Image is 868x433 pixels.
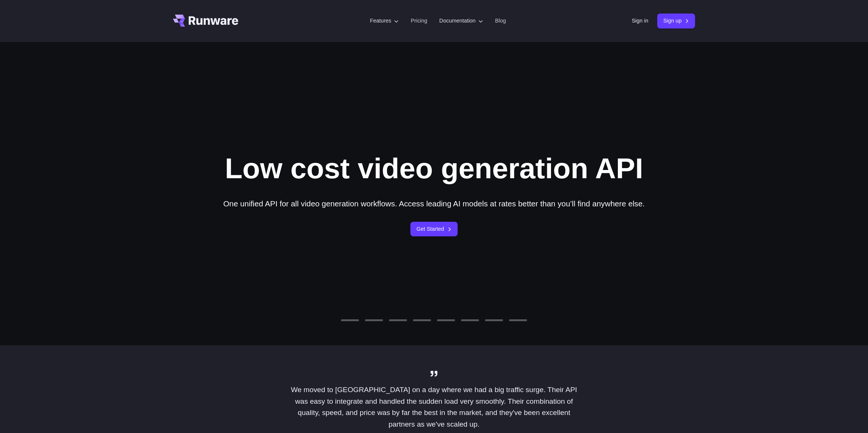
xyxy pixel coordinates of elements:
[173,15,238,27] a: Go to /
[657,14,695,28] a: Sign up
[411,17,427,25] a: Pricing
[225,151,643,185] h1: Low cost video generation API
[439,17,483,25] label: Documentation
[495,17,506,25] a: Blog
[410,222,458,236] a: Get Started
[632,17,648,25] a: Sign in
[223,197,645,210] p: One unified API for all video generation workflows. Access leading AI models at rates better than...
[284,384,584,430] p: We moved to [GEOGRAPHIC_DATA] on a day where we had a big traffic surge. Their API was easy to in...
[370,17,399,25] label: Features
